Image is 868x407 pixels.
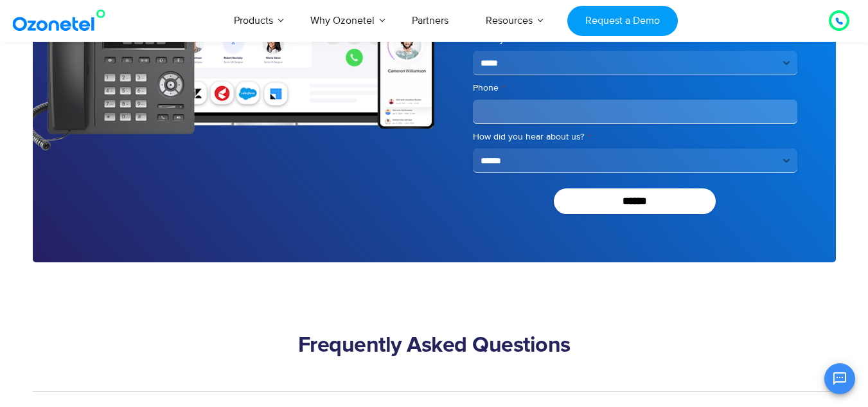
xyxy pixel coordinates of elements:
[33,333,836,359] h2: Frequently Asked Questions
[473,131,797,143] label: How did you hear about us?
[473,82,797,95] label: Phone
[567,6,677,36] a: Request a Demo
[824,363,855,394] button: Open chat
